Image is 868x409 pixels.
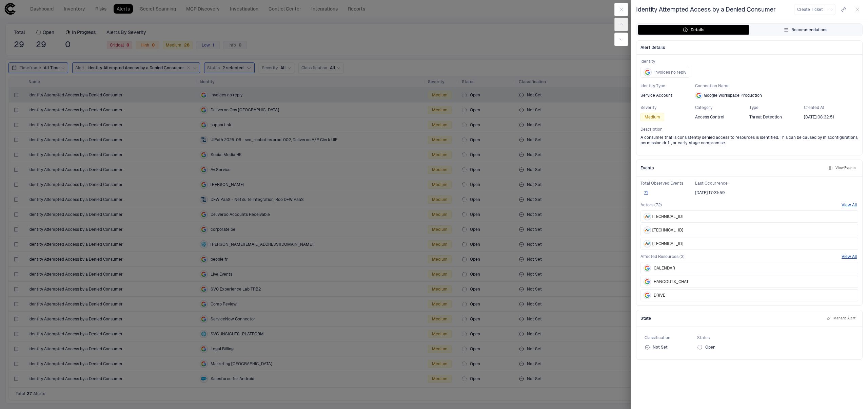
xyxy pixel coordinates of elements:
div: Netskope [645,214,650,219]
span: Identity [640,59,858,64]
div: Google Workspace [645,293,650,298]
button: 71 [640,190,651,196]
span: [DATE] 08:32:51 [804,114,834,120]
span: HANGOUTS_CHAT [654,279,689,284]
span: Last Occurrence [695,181,750,186]
span: DRIVE [654,293,665,298]
div: Recommendations [783,27,827,33]
div: 25/08/2025 07:32:51 (GMT+00:00 UTC) [804,114,834,120]
span: Threat Detection [749,114,782,120]
span: Connection Name [695,83,859,89]
span: [TECHNICAL_ID] [652,227,683,233]
span: invoices no reply [654,70,686,75]
span: Medium [645,114,660,120]
span: Total Observed Events [640,181,695,186]
span: A consumer that is consistently denied access to resources is identified. This can be caused by m... [640,135,858,146]
span: Identity Attempted Access by a Denied Consumer [636,5,776,14]
span: Open [705,345,715,350]
span: Created At [804,105,859,110]
button: View All [842,202,857,208]
span: Status [697,335,750,340]
span: [TECHNICAL_ID] [652,241,683,246]
button: Create Ticket [794,4,835,15]
span: Identity Type [640,83,695,89]
button: Manage Alert [825,314,857,322]
span: Service Account [640,93,672,98]
button: View Events [826,164,857,172]
span: Affected Resources (3) [640,254,685,259]
span: State [640,316,651,321]
span: Create Ticket [797,7,823,12]
div: Netskope [645,227,650,233]
span: Classification [645,335,697,340]
button: invoices no reply [640,67,689,78]
button: View All [842,254,857,259]
span: Access Control [695,114,724,120]
span: Alert Details [640,45,665,50]
span: Type [749,105,804,110]
div: Google Workspace [645,265,650,271]
span: Description [640,127,858,132]
span: Severity [640,105,695,110]
span: Actors (72) [640,202,662,208]
span: Events [640,165,654,171]
div: Not Set [645,345,668,350]
div: 23/02/2025 17:31:59 (GMT+00:00 UTC) [695,190,725,196]
div: Google Workspace [645,279,650,284]
span: [TECHNICAL_ID] [652,214,683,219]
span: Category [695,105,750,110]
div: Details [683,27,705,33]
span: Google Workspace Production [704,93,762,98]
div: Netskope [645,241,650,246]
span: CALENDAR [654,265,675,271]
span: [DATE] 17:31:59 [695,190,725,196]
